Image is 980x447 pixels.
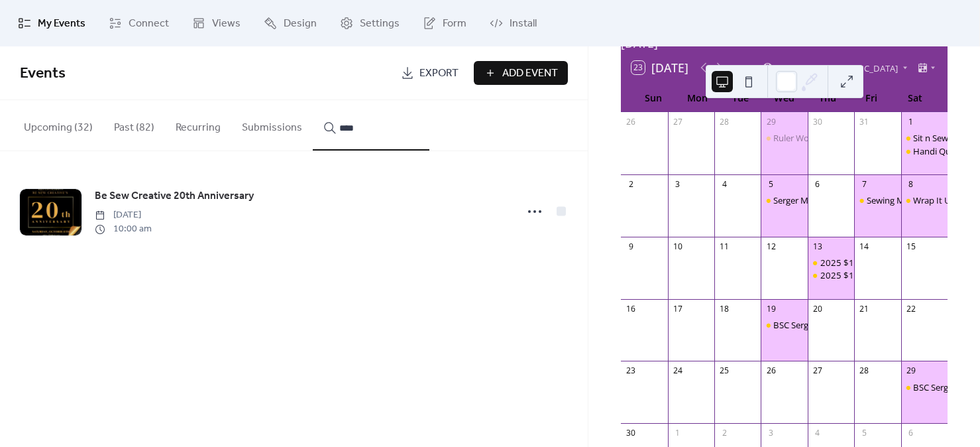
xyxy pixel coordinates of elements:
span: My Events [38,16,85,32]
div: 26 [765,365,777,377]
div: 14 [859,241,870,252]
div: 4 [812,428,823,439]
button: Submissions [231,100,313,149]
button: Recurring [165,100,231,149]
div: 27 [812,365,823,377]
div: 17 [672,303,683,314]
span: Design [284,16,317,32]
span: Export [419,66,459,82]
div: 20 [812,303,823,314]
div: 28 [719,116,730,127]
div: 24 [672,365,683,377]
span: Add Event [502,66,558,82]
div: 2 [626,178,637,190]
button: Add Event [474,61,568,85]
span: Settings [360,16,400,32]
button: 23[DATE] [627,58,693,78]
div: Mon [675,84,719,111]
div: 21 [859,303,870,314]
div: 2 [719,428,730,439]
div: 3 [765,428,777,439]
div: 23 [626,365,637,377]
div: 5 [765,178,777,190]
div: 7 [859,178,870,190]
div: 30 [626,428,637,439]
a: Settings [330,5,409,41]
a: Views [182,5,250,41]
div: 3 [672,178,683,190]
div: Handi Quilter Tips and Tricks Nov 1 10:30 - 12:30 [901,145,948,157]
div: 4 [719,178,730,190]
div: Ruler Work on Domestic Machines with Marsha Oct 29 Session 6 [761,132,807,144]
div: 15 [905,241,916,252]
span: 10:00 am [95,222,152,236]
div: Thu [806,84,850,111]
button: Past (82) [103,100,165,149]
span: Be Sew Creative 20th Anniversary [95,188,254,204]
span: Connect [129,16,169,32]
div: Tue [719,84,763,111]
div: Sewing Machine Fundamentals Nov 7 1:00 - 3:00 PM [854,194,900,206]
a: Design [254,5,327,41]
button: Upcoming (32) [13,100,103,149]
div: 27 [672,116,683,127]
span: America/[GEOGRAPHIC_DATA] [777,64,898,72]
div: 18 [719,303,730,314]
div: 9 [626,241,637,252]
div: 25 [719,365,730,377]
a: Export [391,61,468,85]
div: 29 [765,116,777,127]
div: Sun [631,84,675,111]
div: 16 [626,303,637,314]
div: 2025 $15 Sampler Month 7 - Nov 13 10:30 (AM Session) [808,257,854,269]
div: Serger Machine Fundamentals - [DATE] 1:00 -3:00 [773,194,969,206]
div: 22 [905,303,916,314]
div: 13 [812,241,823,252]
span: Events [20,59,66,88]
a: Connect [99,5,179,41]
div: 26 [626,116,637,127]
div: Wrap It Up in Love Pillow Wrap In Store Class - Nov 8 1:00 - 4:00 [901,194,948,206]
div: 5 [859,428,870,439]
div: Sit n Sew Sat Nov 1, 2025 10:00 - 3:30 [901,132,948,144]
div: 1 [672,428,683,439]
div: 19 [765,303,777,314]
a: Form [413,5,476,41]
span: Views [212,16,241,32]
span: Install [510,16,537,32]
span: Form [443,16,466,32]
div: BSC Serger Club - Nov 29 10:30 - 3:30 Session (1 Day only) [901,381,948,393]
div: 29 [905,365,916,377]
div: 10 [672,241,683,252]
a: My Events [8,5,95,41]
div: 11 [719,241,730,252]
div: Serger Machine Fundamentals - Nov 5 1:00 -3:00 [761,194,807,206]
div: 30 [812,116,823,127]
div: Fri [849,84,893,111]
span: [DATE] [95,208,152,222]
div: Wed [763,84,806,111]
div: BSC Serger Club - Nov 19 10:30 - 4:30 Session (1 day only) [761,319,807,331]
div: Sat [893,84,937,111]
div: 8 [905,178,916,190]
div: 12 [765,241,777,252]
div: 1 [905,116,916,127]
a: Be Sew Creative 20th Anniversary [95,188,254,205]
div: 6 [812,178,823,190]
div: 6 [905,428,916,439]
div: 2025 $15 Sampler Month 7 - Nov 13 2:00 (PM Session) [808,269,854,281]
div: 31 [859,116,870,127]
div: 28 [859,365,870,377]
a: Install [480,5,547,41]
